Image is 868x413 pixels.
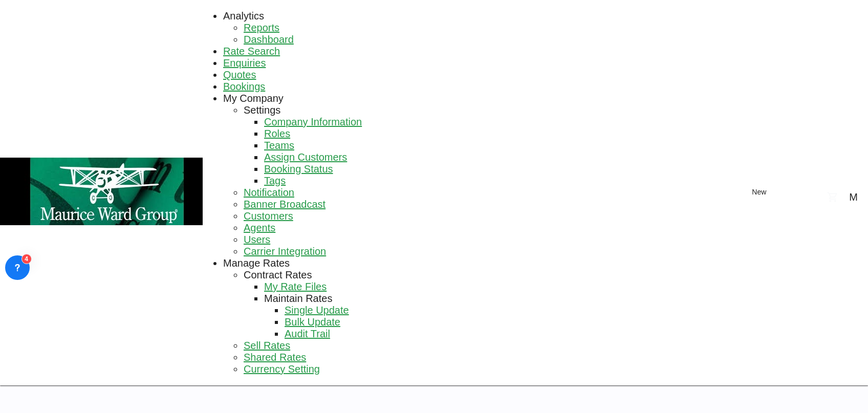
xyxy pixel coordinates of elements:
[804,190,816,203] span: Help
[244,22,279,34] a: Reports
[285,305,349,316] a: Single Update
[244,269,312,280] span: Contract Rates
[264,116,362,128] a: Company Information
[244,234,270,246] a: Users
[264,128,290,139] span: Roles
[285,316,340,328] span: Bulk Update
[264,293,332,305] div: Maintain Rates
[223,257,290,269] span: Manage Rates
[264,128,290,140] a: Roles
[223,10,264,21] span: Analytics
[223,93,284,104] span: My Company
[244,363,320,375] a: Currency Setting
[264,175,286,187] a: Tags
[264,281,327,292] span: My Rate Files
[223,46,280,57] a: Rate Search
[766,187,778,199] md-icon: icon-chevron-down
[244,199,325,210] a: Banner Broadcast
[244,340,290,351] span: Sell Rates
[244,246,326,257] span: Carrier Integration
[264,163,333,175] a: Booking Status
[244,104,280,116] div: Settings
[244,352,306,363] a: Shared Rates
[244,340,290,352] a: Sell Rates
[849,191,858,203] div: M
[244,187,294,199] a: Notification
[264,151,347,163] a: Assign Customers
[223,10,264,22] div: Analytics
[285,305,349,316] span: Single Update
[223,81,265,93] a: Bookings
[740,188,778,196] span: New
[264,116,362,127] span: Company Information
[734,183,784,203] button: icon-plus 400-fgNewicon-chevron-down
[285,316,340,328] a: Bulk Update
[244,222,275,234] a: Agents
[264,151,347,163] span: Assign Customers
[244,210,293,222] a: Customers
[244,187,294,198] span: Notification
[244,246,326,257] a: Carrier Integration
[223,93,284,104] div: My Company
[264,140,294,151] span: Teams
[740,187,752,199] md-icon: icon-plus 400-fg
[264,175,286,186] span: Tags
[223,57,266,69] a: Enquiries
[244,34,294,45] span: Dashboard
[244,352,306,363] span: Shared Rates
[264,293,332,304] span: Maintain Rates
[264,140,294,151] a: Teams
[244,34,294,46] a: Dashboard
[285,328,330,340] a: Audit Trail
[285,328,330,339] span: Audit Trail
[264,163,333,175] span: Booking Status
[223,257,290,269] div: Manage Rates
[244,22,279,33] span: Reports
[223,69,256,81] a: Quotes
[244,104,280,116] span: Settings
[244,269,312,281] div: Contract Rates
[264,281,327,293] a: My Rate Files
